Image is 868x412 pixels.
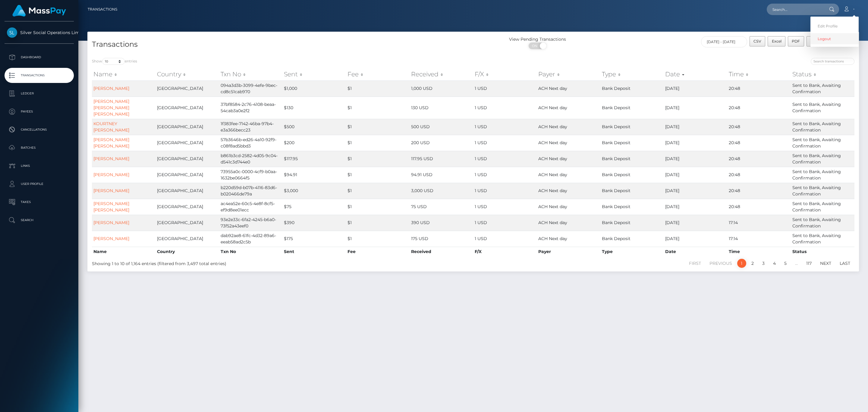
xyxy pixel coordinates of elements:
h4: Transactions [92,39,469,50]
td: Sent to Bank, Awaiting Confirmation [791,167,854,183]
a: Next [817,259,835,268]
td: 20:48 [727,151,791,167]
a: [PERSON_NAME] [93,156,129,161]
td: [GEOGRAPHIC_DATA] [156,81,219,97]
span: ACH Next day [538,188,567,193]
td: [GEOGRAPHIC_DATA] [156,135,219,151]
td: Bank Deposit [600,97,664,119]
td: $130 [282,97,346,119]
td: 1 USD [473,81,537,97]
td: 390 USD [410,215,473,231]
p: Search [7,216,71,225]
td: Sent to Bank, Awaiting Confirmation [791,135,854,151]
a: Transactions [5,68,74,83]
a: Edit Profile [810,21,859,32]
td: 20:48 [727,81,791,97]
a: [PERSON_NAME] [93,86,129,91]
input: Search... [767,4,823,15]
td: Bank Deposit [600,199,664,215]
button: Print [807,36,824,46]
td: 1 USD [473,215,537,231]
td: Bank Deposit [600,183,664,199]
span: Excel [772,39,782,43]
span: ACH Next day [538,204,567,209]
td: $1 [346,119,410,135]
img: MassPay Logo [12,5,66,17]
td: 1 USD [473,231,537,247]
input: Search transactions [811,58,854,65]
a: [PERSON_NAME] [93,172,129,177]
a: 3 [759,259,768,268]
td: $3,000 [282,183,346,199]
th: Country: activate to sort column ascending [156,68,219,80]
td: [DATE] [664,119,727,135]
span: PDF [792,39,800,43]
a: Taxes [5,195,74,210]
td: 1 USD [473,199,537,215]
td: 117.95 USD [410,151,473,167]
td: 1 USD [473,183,537,199]
td: 93e2e33c-6fa2-4245-b6a0-73f52a43eef0 [219,215,283,231]
p: Cancellations [7,125,71,134]
td: 17:14 [727,231,791,247]
a: [PERSON_NAME] [93,236,129,241]
td: 20:48 [727,199,791,215]
a: User Profile [5,176,74,192]
a: 5 [781,259,790,268]
p: User Profile [7,179,71,189]
td: $1 [346,183,410,199]
td: [DATE] [664,167,727,183]
span: Silver Social Operations Limited [5,30,74,35]
td: Sent to Bank, Awaiting Confirmation [791,151,854,167]
td: [DATE] [664,81,727,97]
td: $94.91 [282,167,346,183]
td: [GEOGRAPHIC_DATA] [156,199,219,215]
a: Ledger [5,86,74,101]
p: Transactions [7,71,71,80]
td: 20:48 [727,167,791,183]
th: Received [410,247,473,256]
span: ACH Next day [538,156,567,161]
th: Sent: activate to sort column ascending [282,68,346,80]
td: Sent to Bank, Awaiting Confirmation [791,231,854,247]
td: Sent to Bank, Awaiting Confirmation [791,215,854,231]
td: Sent to Bank, Awaiting Confirmation [791,81,854,97]
td: 1 USD [473,167,537,183]
td: $390 [282,215,346,231]
td: 20:48 [727,135,791,151]
td: 57b3646b-ed26-4a10-92f9-c08f8ad5bbd3 [219,135,283,151]
span: ACH Next day [538,172,567,177]
td: Bank Deposit [600,151,664,167]
p: Payees [7,107,71,116]
a: 117 [803,259,815,268]
a: KOURTNEY [PERSON_NAME] [93,121,129,133]
td: 1f383fee-7142-46ba-97b4-e3a366becc23 [219,119,283,135]
span: CSV [753,39,761,43]
th: Date: activate to sort column ascending [664,68,727,80]
a: Cancellations [5,122,74,137]
td: $1 [346,231,410,247]
a: [PERSON_NAME] [PERSON_NAME] [93,137,129,149]
td: 75 USD [410,199,473,215]
a: Payees [5,104,74,119]
td: [DATE] [664,135,727,151]
a: [PERSON_NAME] [PERSON_NAME] [PERSON_NAME] [93,99,129,117]
td: 94.91 USD [410,167,473,183]
td: [DATE] [664,199,727,215]
td: $1 [346,215,410,231]
a: Search [5,213,74,228]
td: $1 [346,135,410,151]
img: Silver Social Operations Limited [7,27,17,38]
td: $1,000 [282,81,346,97]
td: 500 USD [410,119,473,135]
p: Dashboard [7,53,71,62]
th: Received: activate to sort column ascending [410,68,473,80]
td: $500 [282,119,346,135]
td: 200 USD [410,135,473,151]
td: $200 [282,135,346,151]
td: Sent to Bank, Awaiting Confirmation [791,97,854,119]
td: 3,000 USD [410,183,473,199]
td: [GEOGRAPHIC_DATA] [156,183,219,199]
td: 094a3d3b-3099-4efe-9bec-cd8c51cab970 [219,81,283,97]
td: 73955a0c-0000-4cf9-b0aa-1632be0664f5 [219,167,283,183]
